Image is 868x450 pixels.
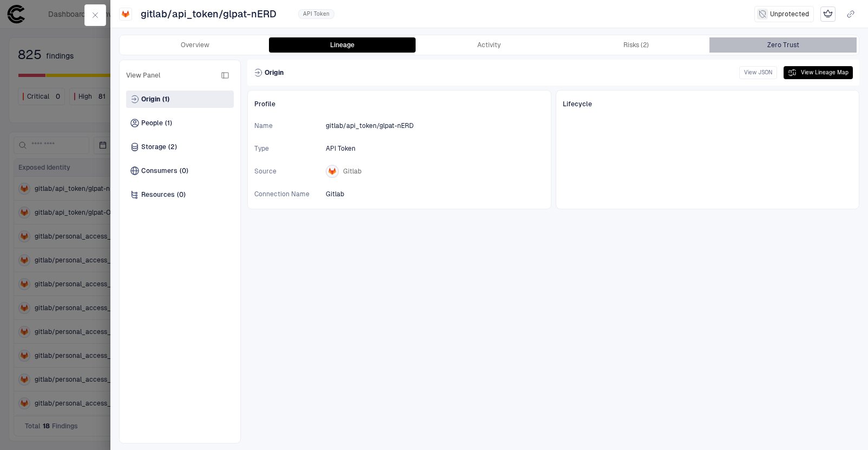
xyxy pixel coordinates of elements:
[165,119,172,127] span: (1)
[177,190,186,199] span: (0)
[623,41,649,49] div: Risks (2)
[770,10,809,18] span: Unprotected
[326,121,413,130] span: gitlab/api_token/glpat-nERD
[416,37,563,53] button: Activity
[180,166,188,175] span: (0)
[563,97,853,111] div: Lifecycle
[324,163,377,180] button: Gitlab
[324,185,359,203] button: Gitlab
[254,144,319,153] span: Type
[326,144,356,153] span: API Token
[254,190,319,198] span: Connection Name
[324,117,429,134] button: gitlab/api_token/glpat-nERD
[162,95,169,104] span: (1)
[141,8,277,21] span: gitlab/api_token/glpat-nERD
[141,166,177,175] span: Consumers
[254,167,319,176] span: Source
[126,71,161,80] span: View Panel
[767,41,799,49] div: Zero Trust
[739,66,777,79] button: View JSON
[326,190,344,198] span: Gitlab
[141,95,160,104] span: Origin
[122,37,269,53] button: Overview
[265,68,284,77] span: Origin
[343,167,361,176] span: Gitlab
[254,121,319,130] span: Name
[121,10,130,18] div: Gitlab
[139,5,292,23] button: gitlab/api_token/glpat-nERD
[269,37,416,53] button: Lineage
[784,66,853,79] button: View Lineage Map
[820,7,836,22] div: Mark as Crown Jewel
[303,10,330,18] span: API Token
[324,140,371,157] button: API Token
[254,97,544,111] div: Profile
[141,143,166,151] span: Storage
[141,119,163,127] span: People
[328,167,337,176] div: Gitlab
[168,143,177,151] span: (2)
[141,190,175,199] span: Resources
